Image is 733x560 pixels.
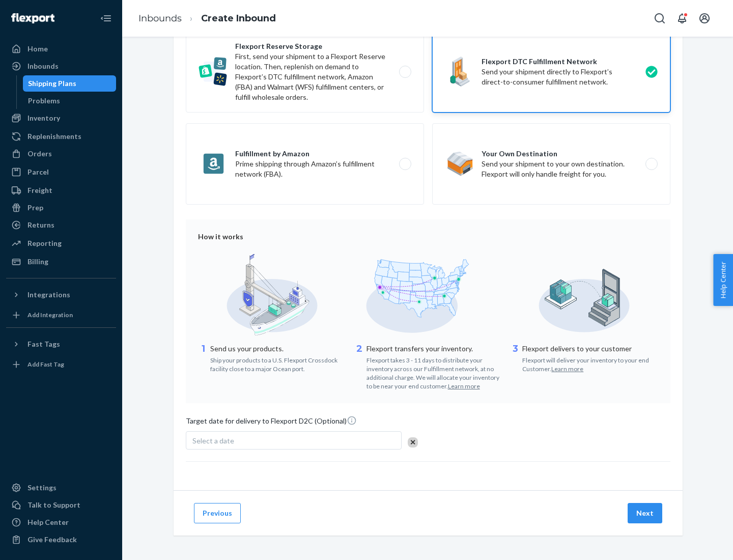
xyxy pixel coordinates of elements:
[366,344,502,354] p: Flexport transfers your inventory.
[130,4,284,34] ol: breadcrumbs
[6,128,116,145] a: Replenishments
[28,96,60,106] div: Problems
[6,200,116,216] a: Prep
[194,503,241,523] button: Previous
[198,343,208,373] div: 1
[6,531,116,548] button: Give Feedback
[510,343,520,373] div: 3
[138,13,182,24] a: Inbounds
[27,517,69,527] div: Help Center
[6,235,116,251] a: Reporting
[27,149,52,159] div: Orders
[6,41,116,57] a: Home
[27,113,60,123] div: Inventory
[448,382,480,390] button: Learn more
[6,254,116,270] a: Billing
[198,232,658,242] div: How it works
[6,497,116,513] a: Talk to Support
[522,354,658,373] div: Flexport will deliver your inventory to your end Customer.
[650,8,670,29] button: Open Search Box
[27,535,77,545] div: Give Feedback
[27,185,52,195] div: Freight
[27,339,60,349] div: Fast Tags
[6,146,116,162] a: Orders
[27,311,73,319] div: Add Integration
[6,480,116,496] a: Settings
[27,257,48,267] div: Billing
[28,78,76,89] div: Shipping Plans
[6,182,116,199] a: Freight
[27,500,80,510] div: Talk to Support
[96,8,116,29] button: Close Navigation
[6,110,116,126] a: Inventory
[27,483,57,493] div: Settings
[27,238,62,248] div: Reporting
[6,217,116,233] a: Returns
[6,356,116,373] a: Add Fast Tag
[201,13,276,24] a: Create Inbound
[6,336,116,352] button: Fast Tags
[522,344,658,354] p: Flexport delivers to your customer
[6,58,116,74] a: Inbounds
[6,307,116,323] a: Add Integration
[6,164,116,180] a: Parcel
[210,344,346,354] p: Send us your products.
[27,167,49,177] div: Parcel
[23,75,117,92] a: Shipping Plans
[6,514,116,530] a: Help Center
[27,131,81,142] div: Replenishments
[27,203,43,213] div: Prep
[27,290,70,300] div: Integrations
[27,61,59,71] div: Inbounds
[192,436,234,445] span: Select a date
[186,415,357,430] span: Target date for delivery to Flexport D2C (Optional)
[23,93,117,109] a: Problems
[551,365,583,373] button: Learn more
[27,44,48,54] div: Home
[11,13,54,23] img: Flexport logo
[694,8,715,29] button: Open account menu
[210,354,346,373] div: Ship your products to a U.S. Flexport Crossdock facility close to a major Ocean port.
[366,354,502,391] div: Flexport takes 3 - 11 days to distribute your inventory across our Fulfillment network, at no add...
[628,503,662,523] button: Next
[6,287,116,303] button: Integrations
[354,343,364,391] div: 2
[27,360,64,369] div: Add Fast Tag
[713,254,733,306] button: Help Center
[672,8,692,29] button: Open notifications
[27,220,54,230] div: Returns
